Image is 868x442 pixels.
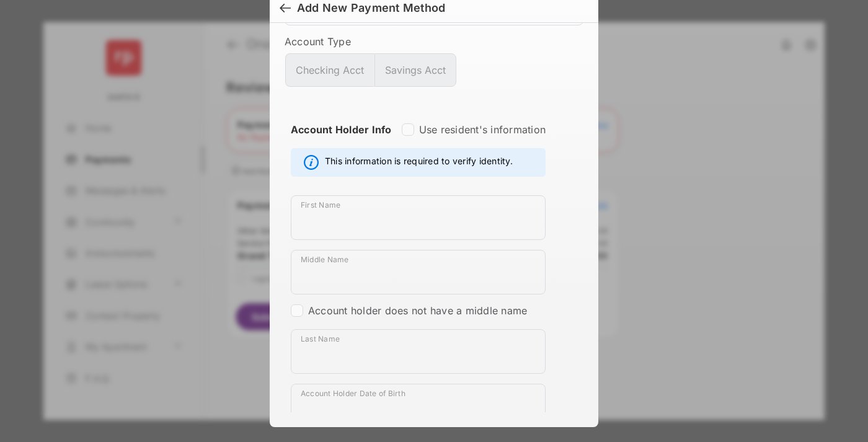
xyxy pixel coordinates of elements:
strong: Account Holder Info [291,123,392,158]
label: Use resident's information [419,123,546,136]
div: Add New Payment Method [297,1,445,15]
span: This information is required to verify identity. [325,155,513,170]
label: Account holder does not have a middle name [308,304,527,317]
button: Savings Acct [374,53,456,87]
button: Checking Acct [285,53,374,87]
label: Account Type [285,35,583,48]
